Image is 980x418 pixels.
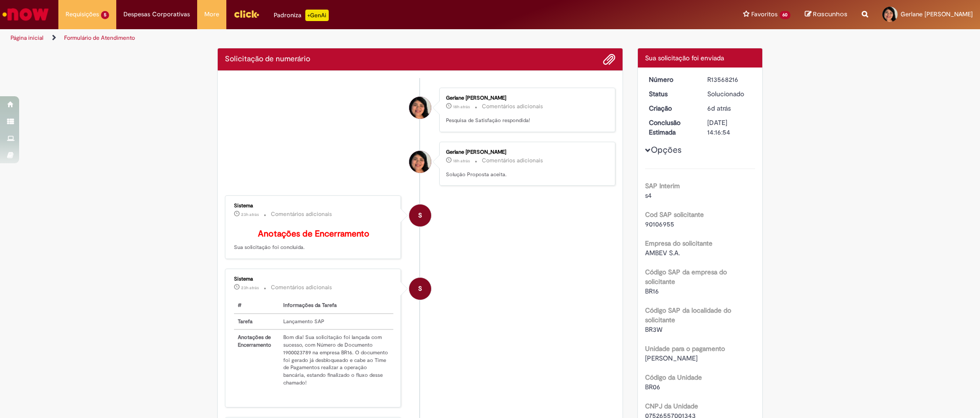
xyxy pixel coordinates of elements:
[418,277,422,300] span: S
[642,75,701,84] dt: Número
[446,171,605,179] p: Solução Proposta aceita.
[642,118,701,137] dt: Conclusão Estimada
[241,212,259,217] time: 30/09/2025 09:45:38
[234,329,279,390] th: Anotações de Encerramento
[645,325,662,334] span: BR3W
[225,55,310,64] h2: Solicitação de numerário Histórico de tíquete
[409,97,431,119] div: Gerlane Raimundo Da Silva
[241,285,259,291] time: 30/09/2025 09:45:35
[234,7,259,21] img: click_logo_yellow_360x200.png
[271,283,332,292] small: Comentários adicionais
[453,104,470,110] span: 18h atrás
[418,204,422,227] span: S
[645,239,713,248] b: Empresa do solicitante
[7,29,646,47] ul: Trilhas de página
[453,104,470,110] time: 30/09/2025 15:38:20
[645,306,731,324] b: Código SAP da localidade do solicitante
[446,95,605,101] div: Gerlane [PERSON_NAME]
[813,10,847,19] span: Rascunhos
[241,285,259,291] span: 23h atrás
[446,117,605,124] p: Pesquisa de Satisfação respondida!
[271,210,332,218] small: Comentários adicionais
[645,287,659,295] span: BR16
[603,53,615,66] button: Adicionar anexos
[645,181,680,190] b: SAP Interim
[453,158,470,164] time: 30/09/2025 15:38:08
[707,104,731,113] time: 25/09/2025 17:24:19
[645,268,727,286] b: Código SAP da empresa do solicitante
[805,10,847,19] a: Rascunhos
[305,10,329,21] p: +GenAi
[645,54,724,62] span: Sua solicitação foi enviada
[707,103,752,113] div: 25/09/2025 17:24:19
[645,383,660,391] span: BR06
[409,151,431,173] div: Gerlane Raimundo Da Silva
[751,10,778,19] span: Favoritos
[780,11,791,19] span: 60
[642,89,701,99] dt: Status
[64,34,135,42] a: Formulário de Atendimento
[707,118,752,137] div: [DATE] 14:16:54
[645,220,674,228] span: 90106955
[258,228,369,239] b: Anotações de Encerramento
[11,34,44,42] a: Página inicial
[645,210,704,219] b: Cod SAP solicitante
[1,5,50,24] img: ServiceNow
[66,10,99,19] span: Requisições
[274,10,329,21] div: Padroniza
[234,229,393,251] p: Sua solicitação foi concluída.
[409,204,431,226] div: System
[234,314,279,330] th: Tarefa
[645,249,680,257] span: AMBEV S.A.
[645,191,652,200] span: s4
[101,11,109,19] span: 5
[279,329,393,390] td: Bom dia! Sua solicitação foi lançada com sucesso, com Número de Documento 1900023789 na empresa B...
[645,373,702,382] b: Código da Unidade
[645,402,698,410] b: CNPJ da Unidade
[279,314,393,330] td: Lançamento SAP
[279,298,393,314] th: Informações da Tarefa
[453,158,470,164] span: 18h atrás
[645,354,698,362] span: [PERSON_NAME]
[482,102,543,111] small: Comentários adicionais
[409,278,431,300] div: System
[241,212,259,217] span: 23h atrás
[234,203,393,209] div: Sistema
[204,10,219,19] span: More
[645,344,725,353] b: Unidade para o pagamento
[123,10,190,19] span: Despesas Corporativas
[707,89,752,99] div: Solucionado
[901,10,973,18] span: Gerlane [PERSON_NAME]
[234,298,279,314] th: #
[707,104,731,113] span: 6d atrás
[482,157,543,165] small: Comentários adicionais
[707,75,752,84] div: R13568216
[234,276,393,282] div: Sistema
[642,103,701,113] dt: Criação
[446,149,605,155] div: Gerlane [PERSON_NAME]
